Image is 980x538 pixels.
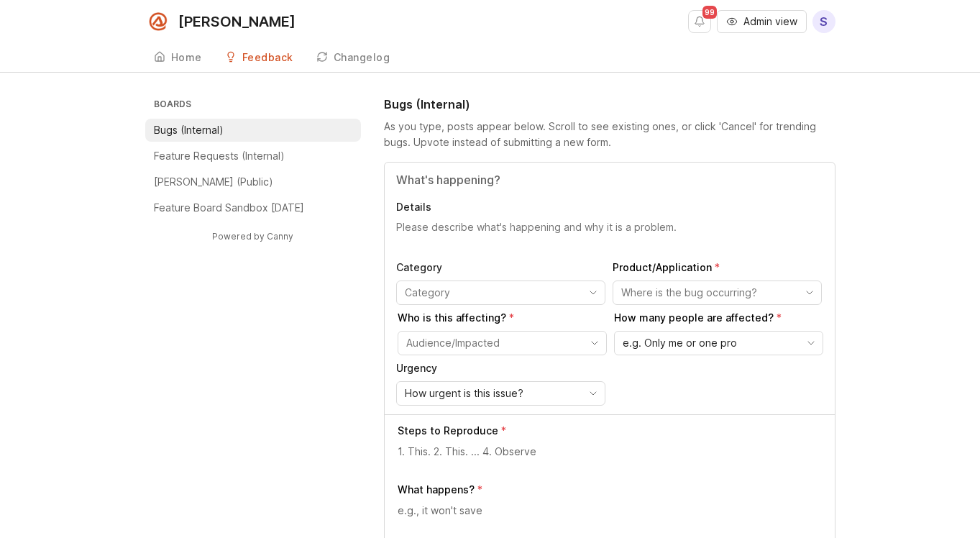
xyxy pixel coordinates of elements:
[145,145,361,168] a: Feature Requests (Internal)
[151,96,361,116] h3: Boards
[216,43,302,73] a: Feedback
[242,53,293,63] div: Feedback
[145,9,171,35] img: Smith.ai logo
[396,281,605,305] div: toggle menu
[396,361,605,375] p: Urgency
[396,171,823,188] input: Title
[398,483,475,497] p: What happens?
[798,287,821,298] svg: toggle icon
[800,337,823,349] svg: toggle icon
[613,260,822,275] p: Product/Application
[398,331,607,355] div: toggle menu
[688,10,711,33] button: Notifications
[405,386,523,401] span: How urgent is this issue?
[178,14,296,29] div: [PERSON_NAME]
[702,6,717,19] span: 99
[396,220,823,249] textarea: Details
[145,43,211,73] a: Home
[582,287,605,298] svg: toggle icon
[396,260,605,275] p: Category
[154,175,273,189] p: [PERSON_NAME] (Public)
[396,200,823,214] p: Details
[171,53,202,63] div: Home
[623,335,737,351] span: e.g. Only me or one pro
[743,14,797,29] span: Admin view
[582,388,605,399] svg: toggle icon
[406,335,582,351] input: Audience/Impacted
[145,170,361,193] a: [PERSON_NAME] (Public)
[396,381,605,406] div: toggle menu
[398,311,607,325] p: Who is this affecting?
[621,285,797,301] input: Where is the bug occurring?
[308,43,399,73] a: Changelog
[613,281,822,305] div: toggle menu
[398,424,498,438] p: Steps to Reproduce
[154,149,285,163] p: Feature Requests (Internal)
[583,337,606,349] svg: toggle icon
[384,119,835,150] div: As you type, posts appear below. Scroll to see existing ones, or click 'Cancel' for trending bugs...
[614,331,823,355] div: toggle menu
[717,10,807,33] button: Admin view
[405,285,580,301] input: Category
[614,311,823,325] p: How many people are affected?
[210,228,296,245] a: Powered by Canny
[820,13,828,30] span: S
[812,10,835,33] button: S
[334,53,390,63] div: Changelog
[145,196,361,219] a: Feature Board Sandbox [DATE]
[154,201,304,215] p: Feature Board Sandbox [DATE]
[154,123,224,137] p: Bugs (Internal)
[145,119,361,142] a: Bugs (Internal)
[384,96,470,113] h1: Bugs (Internal)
